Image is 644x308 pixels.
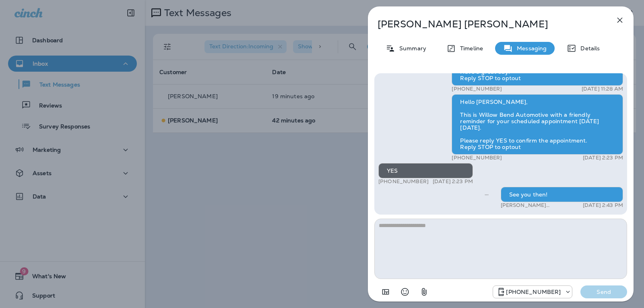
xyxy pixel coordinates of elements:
p: [DATE] 2:43 PM [583,202,623,209]
button: Select an emoji [397,284,413,300]
p: [PHONE_NUMBER] [506,289,561,295]
span: Sent [485,190,489,198]
p: [PHONE_NUMBER] [452,155,502,161]
p: [PERSON_NAME] WillowBend [501,202,574,209]
p: [PERSON_NAME] [PERSON_NAME] [378,19,597,30]
div: See you then! [501,187,623,202]
p: [DATE] 2:23 PM [583,155,623,161]
div: YES [378,163,473,178]
p: [DATE] 11:28 AM [582,86,623,92]
p: [DATE] 2:23 PM [433,178,473,185]
button: Add in a premade template [378,284,394,300]
p: Details [576,45,600,52]
p: Messaging [513,45,547,52]
p: [PHONE_NUMBER] [452,86,502,92]
p: [PHONE_NUMBER] [378,178,429,185]
div: Hello [PERSON_NAME], This is Willow Bend Automotive with a friendly reminder for your scheduled a... [452,94,623,155]
div: +1 (813) 497-4455 [493,287,572,297]
p: Summary [395,45,426,52]
p: Timeline [456,45,483,52]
